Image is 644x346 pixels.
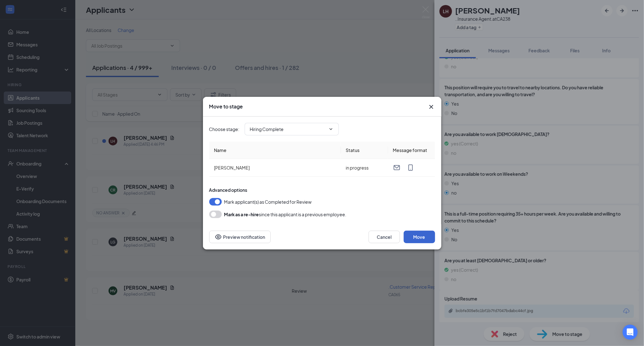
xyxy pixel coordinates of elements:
h3: Move to stage [209,103,243,110]
div: Open Intercom Messenger [623,325,638,340]
span: Choose stage : [209,126,240,133]
button: Cancel [369,231,400,243]
span: [PERSON_NAME] [214,165,250,170]
th: Message format [388,142,435,159]
div: since this applicant is a previous employee. [224,211,347,218]
td: in progress [341,159,388,177]
span: Mark applicant(s) as Completed for Review [224,198,312,206]
div: Advanced options [209,187,435,193]
th: Status [341,142,388,159]
svg: MobileSms [407,164,414,171]
svg: Email [393,164,401,171]
svg: ChevronDown [328,127,333,132]
th: Name [209,142,341,159]
svg: Cross [428,103,435,111]
b: Mark as a re-hire [224,212,259,217]
button: Move [404,231,435,243]
svg: Eye [215,233,222,241]
button: Preview notificationEye [209,231,271,243]
button: Close [428,103,435,111]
